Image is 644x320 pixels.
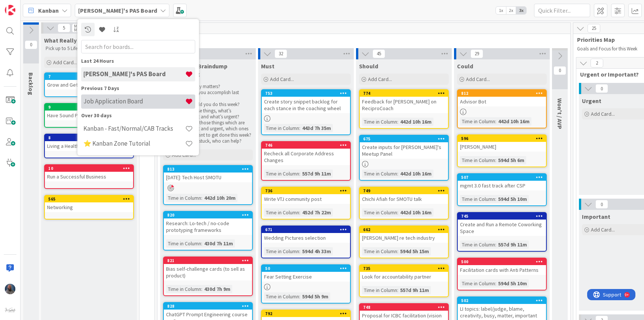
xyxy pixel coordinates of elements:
div: 442d 10h 16m [496,117,531,125]
div: 594d 5h 6m [496,156,526,164]
div: 7 [48,74,133,79]
span: Won't / AVP [556,98,564,129]
span: : [299,247,300,255]
div: 507 [461,175,546,180]
span: Possibilities [161,36,561,43]
div: 9 [48,105,133,110]
div: Time in Column [264,247,299,255]
div: 774 [363,91,448,96]
span: 0 [595,200,608,209]
span: Add Card... [368,76,392,83]
div: 565 [48,196,133,202]
div: Time in Column [166,194,201,202]
div: Time in Column [460,195,495,203]
div: 442d 10h 16m [398,118,433,126]
div: 748 [360,304,448,311]
div: 821 [167,258,252,263]
a: 507mgmt 3.0 fast track after CSPTime in Column:594d 5h 10m [457,173,547,206]
div: 812 [461,91,546,96]
div: 812Advisor Bot [458,90,546,106]
span: : [397,170,398,178]
span: : [201,194,202,202]
div: Over 30 days [81,112,195,119]
div: Time in Column [264,208,299,217]
p: Pick up to 5 Life Goals [46,46,132,52]
div: 8 [45,134,133,141]
div: 10 [45,165,133,172]
a: 820Research: Lo-tech / no-code prototyping frameworksTime in Column:430d 7h 11m [163,211,253,251]
div: 675 [363,136,448,142]
div: 735 [360,265,448,272]
div: 675 [360,136,448,142]
div: Research: Lo-tech / no-code prototyping frameworks [164,218,252,235]
div: 662 [363,227,448,232]
div: 430d 7h 9m [202,285,232,293]
span: Urgent [582,97,601,105]
div: Living a Healthy and Happy Life [45,141,133,151]
a: 813[DATE]: Tech Host SMOTUTime in Column:442d 10h 20m [163,165,253,205]
a: 662[PERSON_NAME] re tech industryTime in Column:594d 5h 15m [359,226,449,258]
span: Add Card... [270,76,294,83]
div: 594d 5h 10m [496,279,529,288]
div: 500 [461,259,546,264]
div: 813[DATE]: Tech Host SMOTU [164,166,252,182]
div: 749 [363,188,448,193]
li: What could you do this week? [172,102,252,108]
div: 735Look for accountability partner [360,265,448,282]
div: 9Have Sound Private Finances [45,104,133,120]
div: Create story snippet backlog for each stance in the coaching wheel [262,97,350,113]
span: : [299,292,300,301]
div: 442d 10h 16m [398,170,433,178]
span: 25 [588,24,600,33]
div: 820 [167,212,252,218]
span: : [397,286,398,294]
a: 596[PERSON_NAME]Time in Column:594d 5h 6m [457,134,547,167]
span: Add Card... [466,76,490,83]
div: [PERSON_NAME] [458,142,546,152]
span: 32 [275,49,287,58]
span: 5 [58,24,70,32]
span: 2x [506,7,516,14]
div: 557d 9h 11m [496,240,529,249]
div: 736 [262,187,350,194]
span: Add Card... [53,59,77,66]
div: 748 [363,305,448,310]
div: 596 [458,135,546,142]
div: Time in Column [460,279,495,288]
div: 675Create inputs for [PERSON_NAME]'s Meetup Panel [360,136,448,159]
span: Add Card... [591,226,615,233]
div: Run a Successful Business [45,172,133,181]
div: Max 5 [74,28,84,32]
span: Add Card... [591,111,615,117]
div: Time in Column [166,239,201,248]
a: 7Grow and Get Better at What I Do [44,72,134,97]
div: 565 [45,196,133,202]
div: 507 [458,174,546,181]
span: Should [359,62,378,70]
span: : [201,285,202,293]
div: 442d 10h 20m [202,194,237,202]
a: 812Advisor BotTime in Column:442d 10h 16m [457,89,547,128]
div: 671 [265,227,350,232]
div: Previous 7 Days [81,84,195,92]
div: 452d 7h 22m [300,208,333,217]
div: 671 [262,226,350,233]
span: : [397,247,398,255]
div: Last 24 Hours [81,57,195,65]
div: 8Living a Healthy and Happy Life [45,134,133,151]
span: Important [582,213,610,220]
div: Write VTJ community post [262,194,350,204]
div: 820Research: Lo-tech / no-code prototyping frameworks [164,212,252,235]
div: Feedback for [PERSON_NAME] on ReciproCoach [360,97,448,113]
div: 443d 7h 35m [300,124,333,132]
div: Fear Setting Exercise [262,272,350,282]
span: Backlog [27,72,35,95]
div: Time in Column [264,124,299,132]
div: 745 [461,214,546,219]
li: What really matters? [172,84,252,90]
div: 774 [360,90,448,97]
img: JS [5,284,15,294]
span: 0 [25,40,37,49]
div: 662 [360,226,448,233]
div: 10 [48,166,133,171]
